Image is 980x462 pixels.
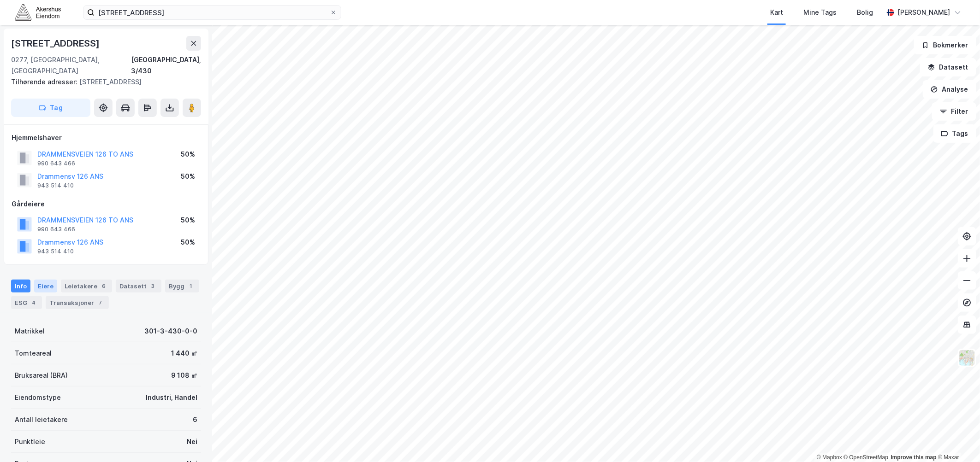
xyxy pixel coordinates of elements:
[146,392,197,403] div: Industri, Handel
[898,7,950,18] div: [PERSON_NAME]
[131,54,201,76] div: [GEOGRAPHIC_DATA], 3/430
[171,370,197,381] div: 9 108 ㎡
[15,414,68,425] div: Antall leietakere
[193,414,197,425] div: 6
[34,280,57,292] div: Eiere
[96,298,105,307] div: 7
[181,149,195,160] div: 50%
[15,436,45,447] div: Punktleie
[95,6,330,19] input: Søk på adresse, matrikkel, gårdeiere, leietakere eller personer
[37,226,75,233] div: 990 643 466
[920,58,976,76] button: Datasett
[37,182,74,189] div: 943 514 410
[934,418,980,462] div: Kontrollprogram for chat
[11,76,194,88] div: [STREET_ADDRESS]
[186,281,196,291] div: 1
[12,132,201,143] div: Hjemmelshaver
[148,281,158,291] div: 3
[11,78,79,86] span: Tilhørende adresser:
[891,454,937,461] a: Improve this map
[15,348,52,359] div: Tomteareal
[934,418,980,462] iframe: Chat Widget
[15,326,45,337] div: Matrikkel
[817,454,842,461] a: Mapbox
[770,7,783,18] div: Kart
[181,215,195,226] div: 50%
[15,370,68,381] div: Bruksareal (BRA)
[12,199,201,210] div: Gårdeiere
[15,4,61,20] img: akershus-eiendom-logo.9091f326c980b4bce74ccdd9f866810c.svg
[61,280,112,292] div: Leietakere
[857,7,873,18] div: Bolig
[181,171,195,182] div: 50%
[11,54,131,76] div: 0277, [GEOGRAPHIC_DATA], [GEOGRAPHIC_DATA]
[116,280,161,292] div: Datasett
[11,36,101,51] div: [STREET_ADDRESS]
[844,454,889,461] a: OpenStreetMap
[29,298,38,307] div: 4
[46,296,109,309] div: Transaksjoner
[99,281,108,291] div: 6
[803,7,837,18] div: Mine Tags
[933,124,976,143] button: Tags
[171,348,197,359] div: 1 440 ㎡
[958,349,976,367] img: Z
[37,160,75,167] div: 990 643 466
[144,326,197,337] div: 301-3-430-0-0
[11,99,90,117] button: Tag
[15,392,61,403] div: Eiendomstype
[932,102,976,121] button: Filter
[923,80,976,99] button: Analyse
[914,36,976,54] button: Bokmerker
[181,237,195,248] div: 50%
[187,436,197,447] div: Nei
[37,248,74,255] div: 943 514 410
[11,296,42,309] div: ESG
[11,280,30,292] div: Info
[165,280,199,292] div: Bygg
